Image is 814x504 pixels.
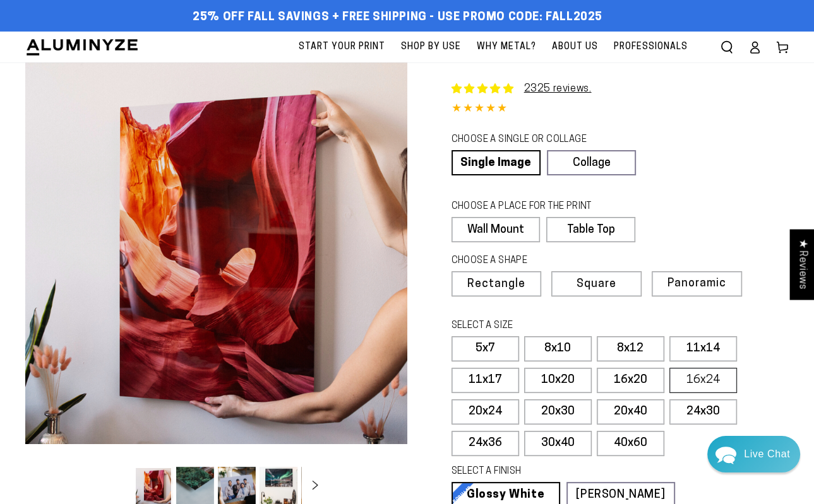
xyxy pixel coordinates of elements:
[669,399,737,425] label: 24x30
[25,38,139,57] img: Aluminyze
[597,399,664,425] label: 20x40
[597,336,664,361] label: 8x12
[103,472,131,500] button: Slide left
[301,472,329,500] button: Slide right
[707,436,800,472] div: Chat widget toggle
[524,336,592,361] label: 8x10
[452,150,541,175] a: Single Image
[667,278,726,290] span: Panoramic
[299,39,385,55] span: Start Your Print
[546,217,635,242] label: Table Top
[744,436,790,472] div: Contact Us Directly
[401,39,461,55] span: Shop By Use
[524,399,592,425] label: 20x30
[597,431,664,456] label: 40x60
[292,32,392,62] a: Start Your Print
[546,32,604,62] a: About Us
[524,368,592,393] label: 10x20
[452,431,519,456] label: 24x36
[577,279,616,290] span: Square
[524,84,592,94] a: 2325 reviews.
[669,368,737,393] label: 16x24
[597,368,664,393] label: 16x20
[614,39,688,55] span: Professionals
[452,368,519,393] label: 11x17
[467,279,525,290] span: Rectangle
[669,336,737,361] label: 11x14
[547,150,636,175] a: Collage
[452,217,541,242] label: Wall Mount
[452,133,625,147] legend: CHOOSE A SINGLE OR COLLAGE
[452,465,649,479] legend: SELECT A FINISH
[452,100,789,119] div: 4.85 out of 5.0 stars
[452,336,519,361] label: 5x7
[452,319,649,333] legend: SELECT A SIZE
[452,200,624,214] legend: CHOOSE A PLACE FOR THE PRINT
[608,32,694,62] a: Professionals
[395,32,467,62] a: Shop By Use
[552,39,598,55] span: About Us
[790,229,814,299] div: Click to open Judge.me floating reviews tab
[193,11,602,25] span: 25% off FALL Savings + Free Shipping - Use Promo Code: FALL2025
[713,33,741,61] summary: Search our site
[452,254,626,268] legend: CHOOSE A SHAPE
[524,431,592,456] label: 30x40
[452,399,519,425] label: 20x24
[477,39,536,55] span: Why Metal?
[470,32,542,62] a: Why Metal?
